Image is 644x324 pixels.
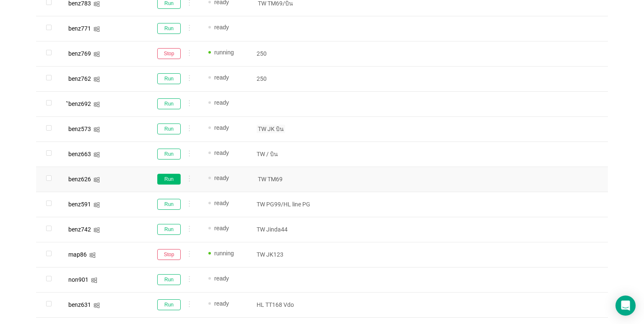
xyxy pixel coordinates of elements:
[68,151,91,157] div: benz663
[68,226,91,232] div: benz742
[68,101,91,107] div: ิbenz692
[93,76,100,82] i: icon: windows
[68,201,91,207] div: benz591
[157,199,181,210] button: Run
[257,175,284,183] span: TW TM69
[89,252,96,258] i: icon: windows
[257,49,318,58] p: 250
[157,98,181,109] button: Run
[214,225,229,231] span: ready
[93,177,100,183] i: icon: windows
[257,200,318,208] p: TW PG99/HL line PG
[68,0,91,6] div: benz783
[68,252,87,257] div: map86
[93,101,100,108] i: icon: windows
[157,174,181,185] button: Run
[214,24,229,31] span: ready
[214,200,229,206] span: ready
[214,49,234,56] span: running
[257,125,285,133] span: TW JK บิน
[93,302,100,309] i: icon: windows
[93,202,100,208] i: icon: windows
[214,149,229,156] span: ready
[257,301,318,309] p: HL TT168 Vdo
[157,123,181,134] button: Run
[257,250,318,259] p: TW JK123
[157,299,181,310] button: Run
[214,275,229,282] span: ready
[214,250,234,257] span: running
[93,51,100,57] i: icon: windows
[157,274,181,285] button: Run
[214,99,229,106] span: ready
[68,277,88,283] div: non901
[257,225,318,234] p: TW Jinda44
[157,249,181,260] button: Stop
[93,152,100,158] i: icon: windows
[615,296,636,316] div: Open Intercom Messenger
[68,302,91,308] div: benz631
[157,73,181,84] button: Run
[93,227,100,233] i: icon: windows
[93,1,100,7] i: icon: windows
[214,124,229,131] span: ready
[257,150,318,158] p: TW / บิน
[157,149,181,159] button: Run
[93,26,100,32] i: icon: windows
[157,23,181,34] button: Run
[68,76,91,82] div: benz762
[157,48,181,59] button: Stop
[68,176,91,182] div: benz626
[257,75,318,83] p: 250
[157,224,181,235] button: Run
[68,126,91,132] div: benz573
[91,277,97,283] i: icon: windows
[93,126,100,133] i: icon: windows
[214,175,229,181] span: ready
[68,51,91,57] div: benz769
[214,74,229,81] span: ready
[68,26,91,31] div: benz771
[214,300,229,307] span: ready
